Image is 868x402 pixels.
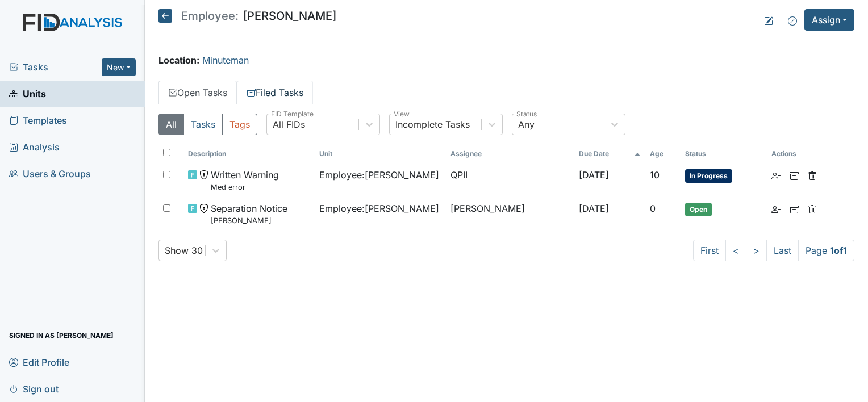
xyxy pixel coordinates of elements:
[158,81,237,104] a: Open Tasks
[181,10,239,22] span: Employee:
[158,114,854,261] div: Open Tasks
[319,202,439,215] span: Employee : [PERSON_NAME]
[183,144,315,164] th: Toggle SortBy
[579,169,609,181] span: [DATE]
[808,202,817,215] a: Delete
[9,112,67,129] span: Templates
[273,118,305,131] div: All FIDs
[9,353,69,371] span: Edit Profile
[725,240,746,261] a: <
[165,244,203,257] div: Show 30
[650,203,656,214] span: 0
[237,81,313,104] a: Filed Tasks
[9,60,102,74] a: Tasks
[790,202,799,215] a: Archive
[446,197,574,231] td: [PERSON_NAME]
[808,168,817,182] a: Delete
[767,144,824,164] th: Actions
[158,114,184,135] button: All
[579,203,609,214] span: [DATE]
[222,114,257,135] button: Tags
[830,245,847,256] strong: 1 of 1
[798,240,854,261] span: Page
[446,164,574,197] td: QPII
[158,55,199,66] strong: Location:
[183,114,223,135] button: Tasks
[804,9,854,31] button: Assign
[163,149,170,156] input: Toggle All Rows Selected
[211,168,279,192] span: Written Warning Med error
[211,215,287,226] small: [PERSON_NAME]
[681,144,767,164] th: Toggle SortBy
[102,58,136,76] button: New
[446,144,574,164] th: Assignee
[685,203,712,216] span: Open
[650,169,660,181] span: 10
[315,144,446,164] th: Toggle SortBy
[9,139,60,156] span: Analysis
[202,55,249,66] a: Minuteman
[158,9,336,23] h5: [PERSON_NAME]
[766,240,799,261] a: Last
[746,240,767,261] a: >
[645,144,681,164] th: Toggle SortBy
[685,169,732,183] span: In Progress
[574,144,645,164] th: Toggle SortBy
[158,114,257,135] div: Type filter
[9,165,91,183] span: Users & Groups
[319,168,439,182] span: Employee : [PERSON_NAME]
[693,240,854,261] nav: task-pagination
[395,118,470,131] div: Incomplete Tasks
[9,326,114,344] span: Signed in as [PERSON_NAME]
[211,182,279,192] small: Med error
[518,118,535,131] div: Any
[693,240,726,261] a: First
[9,85,46,103] span: Units
[211,202,287,226] span: Separation Notice Nyeshia Redmond
[790,168,799,182] a: Archive
[9,380,59,397] span: Sign out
